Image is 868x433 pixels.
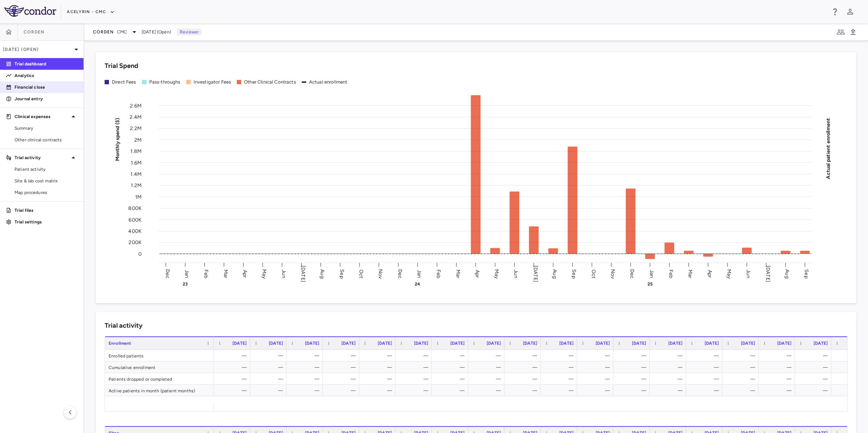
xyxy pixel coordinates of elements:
[511,385,537,396] div: —
[15,219,78,225] p: Trial settings
[547,350,573,361] div: —
[93,29,114,35] span: Corden
[620,385,646,396] div: —
[511,361,537,373] div: —
[620,350,646,361] div: —
[24,29,45,35] span: Corden
[257,350,283,361] div: —
[223,269,229,278] text: Mar
[15,72,78,79] p: Analytics
[366,350,392,361] div: —
[584,361,610,373] div: —
[135,194,142,200] tspan: 1M
[105,373,214,384] div: Patients dropped or completed
[656,361,682,373] div: —
[784,269,790,278] text: Aug
[693,361,719,373] div: —
[220,385,247,396] div: —
[15,96,78,102] p: Journal entry
[15,84,78,90] p: Financial close
[293,361,319,373] div: —
[656,385,682,396] div: —
[358,269,364,278] text: Oct
[220,350,247,361] div: —
[131,182,142,189] tspan: 1.2M
[293,350,319,361] div: —
[668,341,682,346] span: [DATE]
[131,159,142,166] tspan: 1.6M
[339,269,345,278] text: Sep
[741,341,755,346] span: [DATE]
[838,373,864,385] div: —
[184,270,190,278] text: Jan
[632,341,646,346] span: [DATE]
[450,341,465,346] span: [DATE]
[475,361,501,373] div: —
[130,171,142,177] tspan: 1.4M
[130,114,142,120] tspan: 2.4M
[129,216,142,223] tspan: 600K
[15,125,78,131] span: Summary
[838,361,864,373] div: —
[67,6,115,18] button: Acelyrin - CMC
[105,321,142,331] h6: Trial activity
[620,373,646,385] div: —
[305,341,319,346] span: [DATE]
[269,341,283,346] span: [DATE]
[244,79,296,85] div: Other Clinical Contracts
[547,373,573,385] div: —
[15,113,69,120] p: Clinical expenses
[203,269,209,278] text: Feb
[109,341,131,346] span: Enrollment
[494,269,500,279] text: May
[687,269,694,278] text: Mar
[765,361,791,373] div: —
[438,385,465,396] div: —
[804,269,810,278] text: Sep
[329,350,356,361] div: —
[281,270,287,278] text: Jun
[765,385,791,396] div: —
[511,373,537,385] div: —
[402,350,428,361] div: —
[257,385,283,396] div: —
[777,341,791,346] span: [DATE]
[402,385,428,396] div: —
[438,350,465,361] div: —
[547,385,573,396] div: —
[134,137,142,143] tspan: 2M
[165,269,171,278] text: Dec
[329,361,356,373] div: —
[668,269,674,278] text: Feb
[329,373,356,385] div: —
[366,373,392,385] div: —
[128,228,142,234] tspan: 400K
[402,373,428,385] div: —
[293,385,319,396] div: —
[300,266,306,282] text: [DATE]
[117,29,127,35] span: CMC
[802,361,828,373] div: —
[620,361,646,373] div: —
[802,385,828,396] div: —
[591,269,597,278] text: Oct
[726,269,732,279] text: May
[825,118,831,179] tspan: Actual patient enrollment
[838,350,864,361] div: —
[693,350,719,361] div: —
[746,270,752,278] text: Jun
[571,269,577,278] text: Sep
[802,373,828,385] div: —
[707,270,713,278] text: Apr
[105,361,214,373] div: Cumulative enrollment
[649,270,655,278] text: Jan
[128,205,142,211] tspan: 800K
[319,269,325,278] text: Aug
[177,29,202,35] p: Reviewer
[232,341,247,346] span: [DATE]
[242,270,248,278] text: Apr
[584,385,610,396] div: —
[114,118,121,161] tspan: Monthly spend ($)
[474,270,480,278] text: Apr
[397,269,403,278] text: Dec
